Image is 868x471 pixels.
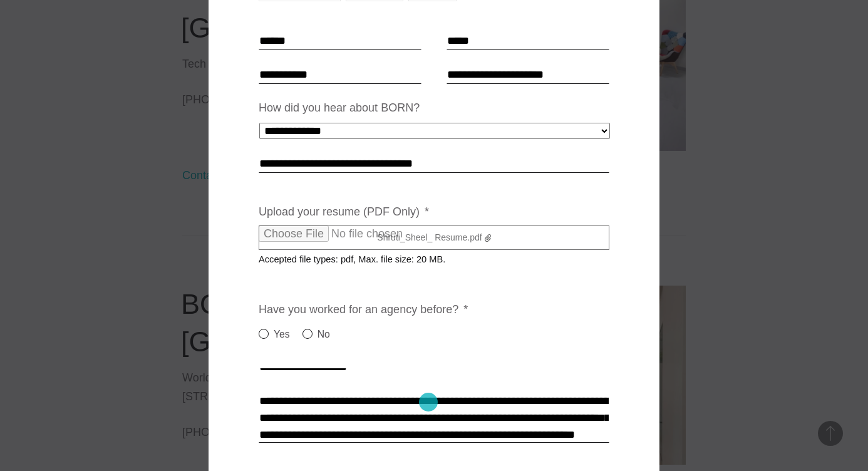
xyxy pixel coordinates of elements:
[259,303,468,317] label: Have you worked for an agency before?
[259,244,455,264] span: Accepted file types: pdf, Max. file size: 20 MB.
[259,225,609,251] label: Shruti_Sheel_ Resume.pdf
[302,327,330,342] label: No
[259,327,290,342] label: Yes
[259,205,429,219] label: Upload your resume (PDF Only)
[259,101,420,115] label: How did you hear about BORN?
